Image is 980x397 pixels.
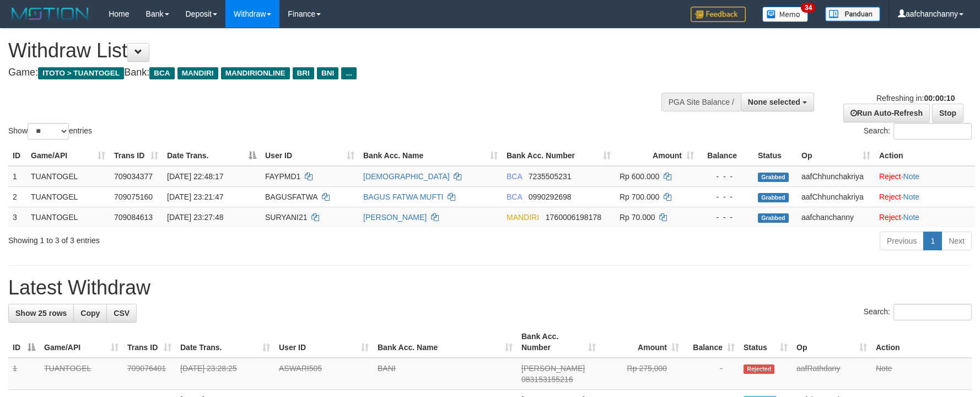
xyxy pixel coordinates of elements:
th: User ID: activate to sort column ascending [261,146,359,166]
span: BRI [293,67,314,79]
span: Copy 0990292698 to clipboard [529,192,572,201]
span: BCA [149,67,174,79]
h1: Latest Withdraw [8,277,972,299]
span: Copy [80,309,100,318]
th: Trans ID: activate to sort column ascending [123,326,176,358]
a: BAGUS FATWA MUFTI [363,192,443,201]
div: - - - [703,171,749,182]
span: Refreshing in: [876,94,955,103]
a: [PERSON_NAME] [363,213,427,222]
td: TUANTOGEL [26,166,110,187]
a: Reject [879,213,901,222]
div: - - - [703,191,749,202]
label: Show entries [8,123,92,140]
span: [DATE] 22:48:17 [167,172,223,181]
span: Copy 1760006198178 to clipboard [546,213,601,222]
span: Rp 600.000 [620,172,659,181]
td: Rp 275,000 [600,358,683,390]
label: Search: [864,304,972,320]
th: Game/API: activate to sort column ascending [40,326,123,358]
span: Rp 700.000 [620,192,659,201]
span: ... [341,67,356,79]
td: - [683,358,739,390]
a: Stop [932,104,963,122]
span: CSV [114,309,130,318]
span: ITOTO > TUANTOGEL [38,67,124,79]
th: Trans ID: activate to sort column ascending [110,146,163,166]
th: Action [871,326,972,358]
span: 709034377 [114,172,153,181]
td: 709076401 [123,358,176,390]
td: ASWARI505 [274,358,373,390]
label: Search: [864,123,972,140]
th: Amount: activate to sort column ascending [600,326,683,358]
th: Bank Acc. Number: activate to sort column ascending [502,146,615,166]
a: Next [941,232,972,250]
a: BANI [378,364,396,373]
td: · [875,166,975,187]
th: Op: activate to sort column ascending [792,326,871,358]
th: Bank Acc. Name: activate to sort column ascending [359,146,502,166]
span: SURYANI21 [265,213,308,222]
span: Grabbed [758,173,789,182]
td: aafChhunchakriya [797,186,875,207]
th: User ID: activate to sort column ascending [274,326,373,358]
td: · [875,207,975,227]
td: 2 [8,186,26,207]
span: Copy 083153155216 to clipboard [521,375,573,384]
h4: Game: Bank: [8,67,642,78]
th: Bank Acc. Number: activate to sort column ascending [517,326,600,358]
th: ID [8,146,26,166]
a: Show 25 rows [8,304,74,323]
a: 1 [923,232,942,250]
td: aafChhunchakriya [797,166,875,187]
span: BCA [507,192,522,201]
a: CSV [106,304,137,323]
td: · [875,186,975,207]
div: PGA Site Balance / [661,93,741,111]
td: 1 [8,358,40,390]
a: Reject [879,172,901,181]
div: Showing 1 to 3 of 3 entries [8,230,400,246]
span: BCA [507,172,522,181]
h1: Withdraw List [8,40,642,62]
th: Balance: activate to sort column ascending [683,326,739,358]
span: Rejected [744,364,774,374]
th: Op: activate to sort column ascending [797,146,875,166]
button: None selected [741,93,814,111]
a: [DEMOGRAPHIC_DATA] [363,172,450,181]
th: Status: activate to sort column ascending [739,326,792,358]
span: 709084613 [114,213,153,222]
th: Amount: activate to sort column ascending [615,146,698,166]
th: Action [875,146,975,166]
span: BAGUSFATWA [265,192,317,201]
strong: 00:00:10 [924,94,955,103]
span: MANDIRI [507,213,539,222]
a: Previous [880,232,924,250]
a: Copy [73,304,107,323]
span: MANDIRIONLINE [221,67,290,79]
span: MANDIRI [177,67,218,79]
a: Reject [879,192,901,201]
img: panduan.png [825,7,880,22]
input: Search: [893,304,972,320]
th: Game/API: activate to sort column ascending [26,146,110,166]
td: TUANTOGEL [26,186,110,207]
a: Run Auto-Refresh [843,104,930,122]
td: TUANTOGEL [26,207,110,227]
div: - - - [703,212,749,223]
span: [DATE] 23:21:47 [167,192,223,201]
img: Button%20Memo.svg [762,7,809,22]
td: TUANTOGEL [40,358,123,390]
span: Copy 7235505231 to clipboard [529,172,572,181]
a: Note [903,172,920,181]
img: MOTION_logo.png [8,6,92,22]
th: Balance [698,146,753,166]
th: Bank Acc. Name: activate to sort column ascending [373,326,517,358]
span: BNI [317,67,338,79]
span: Rp 70.000 [620,213,655,222]
input: Search: [893,123,972,140]
a: Note [903,192,920,201]
select: Showentries [28,123,69,140]
span: [PERSON_NAME] [521,364,585,373]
